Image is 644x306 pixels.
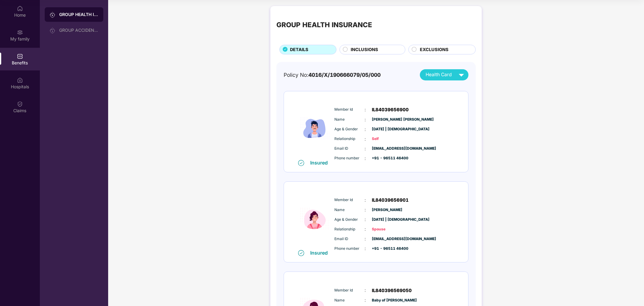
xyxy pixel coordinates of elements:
img: svg+xml;base64,PHN2ZyB3aWR0aD0iMjAiIGhlaWdodD0iMjAiIHZpZXdCb3g9IjAgMCAyMCAyMCIgZmlsbD0ibm9uZSIgeG... [17,29,23,35]
div: GROUP ACCIDENTAL INSURANCE [59,28,98,33]
span: : [365,216,366,223]
img: svg+xml;base64,PHN2ZyBpZD0iQ2xhaW0iIHhtbG5zPSJodHRwOi8vd3d3LnczLm9yZy8yMDAwL3N2ZyIgd2lkdGg9IjIwIi... [17,101,23,107]
span: [DATE] | [DEMOGRAPHIC_DATA] [372,217,402,223]
span: [EMAIL_ADDRESS][DOMAIN_NAME] [372,146,402,151]
span: Age & Gender [334,126,365,132]
span: Health Card [426,71,452,78]
div: Insured [310,250,331,256]
span: IL840396569050 [372,287,412,294]
span: Phone number [334,155,365,161]
span: Member Id [334,107,365,112]
span: DETAILS [290,46,308,53]
span: : [365,136,366,142]
span: [PERSON_NAME] [372,207,402,213]
span: Self [372,136,402,142]
span: : [365,287,366,294]
span: Member Id [334,288,365,293]
span: Member Id [334,197,365,203]
span: [PERSON_NAME] [PERSON_NAME] [372,117,402,122]
button: Health Card [420,69,469,80]
img: svg+xml;base64,PHN2ZyB4bWxucz0iaHR0cDovL3d3dy53My5vcmcvMjAwMC9zdmciIHZpZXdCb3g9IjAgMCAyNCAyNCIgd2... [456,70,467,80]
span: : [365,126,366,133]
span: Phone number [334,246,365,252]
span: : [365,207,366,213]
img: svg+xml;base64,PHN2ZyBpZD0iSG9zcGl0YWxzIiB4bWxucz0iaHR0cDovL3d3dy53My5vcmcvMjAwMC9zdmciIHdpZHRoPS... [17,77,23,83]
span: Name [334,117,365,122]
span: : [365,106,366,113]
span: : [365,197,366,203]
span: IL84039656901 [372,197,409,204]
div: GROUP HEALTH INSURANCE [276,19,372,30]
img: svg+xml;base64,PHN2ZyB4bWxucz0iaHR0cDovL3d3dy53My5vcmcvMjAwMC9zdmciIHdpZHRoPSIxNiIgaGVpZ2h0PSIxNi... [298,160,304,166]
span: [EMAIL_ADDRESS][DOMAIN_NAME] [372,236,402,242]
img: svg+xml;base64,PHN2ZyB4bWxucz0iaHR0cDovL3d3dy53My5vcmcvMjAwMC9zdmciIHdpZHRoPSIxNiIgaGVpZ2h0PSIxNi... [298,250,304,256]
span: IL84039656900 [372,106,409,113]
span: [DATE] | [DEMOGRAPHIC_DATA] [372,126,402,132]
span: Name [334,298,365,303]
img: icon [297,188,333,250]
div: Policy No: [284,71,381,79]
span: Email ID [334,146,365,151]
span: : [365,145,366,152]
span: 4016/X/190666079/05/000 [308,72,381,78]
span: Spouse [372,226,402,232]
span: Relationship [334,226,365,232]
span: Baby of [PERSON_NAME] [372,298,402,303]
img: icon [297,97,333,159]
span: +91 - 96511 46400 [372,246,402,252]
span: : [365,245,366,252]
span: INCLUSIONS [351,46,378,53]
div: Insured [310,160,331,166]
span: Email ID [334,236,365,242]
img: svg+xml;base64,PHN2ZyB3aWR0aD0iMjAiIGhlaWdodD0iMjAiIHZpZXdCb3g9IjAgMCAyMCAyMCIgZmlsbD0ibm9uZSIgeG... [50,28,56,34]
img: svg+xml;base64,PHN2ZyBpZD0iSG9tZSIgeG1sbnM9Imh0dHA6Ly93d3cudzMub3JnLzIwMDAvc3ZnIiB3aWR0aD0iMjAiIG... [17,5,23,11]
span: Age & Gender [334,217,365,223]
span: EXCLUSIONS [420,46,449,53]
div: GROUP HEALTH INSURANCE [59,11,98,18]
img: svg+xml;base64,PHN2ZyB3aWR0aD0iMjAiIGhlaWdodD0iMjAiIHZpZXdCb3g9IjAgMCAyMCAyMCIgZmlsbD0ibm9uZSIgeG... [50,12,56,18]
span: +91 - 96511 46400 [372,155,402,161]
span: : [365,236,366,242]
span: Relationship [334,136,365,142]
span: Name [334,207,365,213]
span: : [365,155,366,162]
img: svg+xml;base64,PHN2ZyBpZD0iQmVuZWZpdHMiIHhtbG5zPSJodHRwOi8vd3d3LnczLm9yZy8yMDAwL3N2ZyIgd2lkdGg9Ij... [17,53,23,59]
span: : [365,297,366,304]
span: : [365,116,366,123]
span: : [365,226,366,233]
